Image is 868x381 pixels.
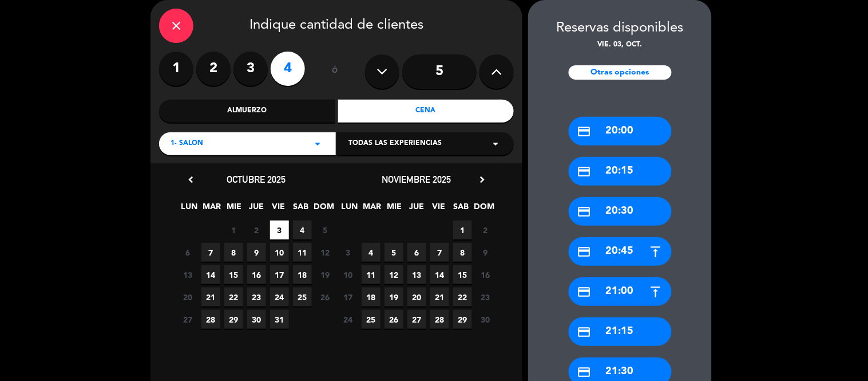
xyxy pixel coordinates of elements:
span: 7 [201,243,220,262]
span: 11 [293,243,312,262]
i: close [169,19,183,33]
span: JUE [247,200,266,219]
span: SAB [292,200,311,219]
span: 20 [407,288,426,307]
span: 16 [247,265,266,284]
label: 1 [159,52,193,86]
i: chevron_right [476,174,488,186]
div: ó [316,52,354,92]
span: 2 [247,221,266,239]
i: credit_card [577,365,592,379]
span: 11 [362,265,381,284]
span: 23 [476,288,495,307]
i: credit_card [577,245,592,259]
span: LUN [180,200,199,219]
span: MIE [225,200,244,219]
span: MIE [385,200,404,219]
i: credit_card [577,325,592,339]
span: 2 [476,221,495,239]
span: 15 [224,265,243,284]
div: 20:15 [569,157,672,186]
span: 8 [224,243,243,262]
div: 20:00 [569,117,672,146]
div: Cena [338,100,514,123]
span: 29 [453,310,472,329]
span: 15 [453,265,472,284]
span: 31 [270,310,289,329]
span: octubre 2025 [227,174,286,185]
span: 10 [339,265,358,284]
span: 22 [453,288,472,307]
span: 28 [430,310,449,329]
span: 6 [407,243,426,262]
span: 1 [224,221,243,239]
i: credit_card [577,285,592,299]
span: MAR [203,200,221,219]
span: 30 [476,310,495,329]
span: VIE [430,200,449,219]
div: vie. 03, oct. [528,40,712,51]
span: 19 [385,288,403,307]
span: 27 [179,310,197,329]
span: 17 [270,265,289,284]
span: 14 [430,265,449,284]
span: 26 [385,310,403,329]
span: VIE [269,200,288,219]
span: 16 [476,265,495,284]
span: noviembre 2025 [382,174,451,185]
div: Otras opciones [569,65,672,80]
span: Todas las experiencias [348,138,442,150]
div: Reservas disponibles [528,17,712,40]
span: 18 [362,288,381,307]
span: 5 [385,243,403,262]
span: 26 [316,288,335,307]
span: 25 [293,288,312,307]
span: 27 [407,310,426,329]
i: credit_card [577,124,592,139]
span: LUN [340,200,359,219]
span: DOM [314,200,333,219]
span: 29 [224,310,243,329]
span: JUE [407,200,426,219]
span: DOM [474,200,493,219]
span: 28 [201,310,220,329]
span: 21 [201,288,220,307]
span: 3 [270,221,289,239]
span: 4 [362,243,381,262]
i: credit_card [577,205,592,219]
div: 21:15 [569,317,672,346]
span: 10 [270,243,289,262]
i: arrow_drop_down [489,137,502,151]
span: 13 [407,265,426,284]
span: 8 [453,243,472,262]
i: chevron_left [185,174,197,186]
label: 3 [233,52,268,86]
span: 17 [339,288,358,307]
span: 22 [224,288,243,307]
span: 5 [316,221,335,239]
span: 14 [201,265,220,284]
span: 12 [385,265,403,284]
div: 21:00 [569,277,672,306]
span: 20 [179,288,197,307]
span: 1 [453,221,472,239]
i: arrow_drop_down [311,137,324,151]
span: 13 [179,265,197,284]
label: 4 [271,52,305,86]
span: 7 [430,243,449,262]
div: 20:45 [569,237,672,266]
span: 21 [430,288,449,307]
span: 4 [293,221,312,239]
span: 23 [247,288,266,307]
span: 19 [316,265,335,284]
span: 30 [247,310,266,329]
label: 2 [196,52,231,86]
span: 9 [247,243,266,262]
div: Almuerzo [159,100,335,123]
i: credit_card [577,164,592,179]
span: 3 [339,243,358,262]
span: 24 [270,288,289,307]
span: 6 [179,243,197,262]
span: 18 [293,265,312,284]
div: 20:30 [569,197,672,226]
